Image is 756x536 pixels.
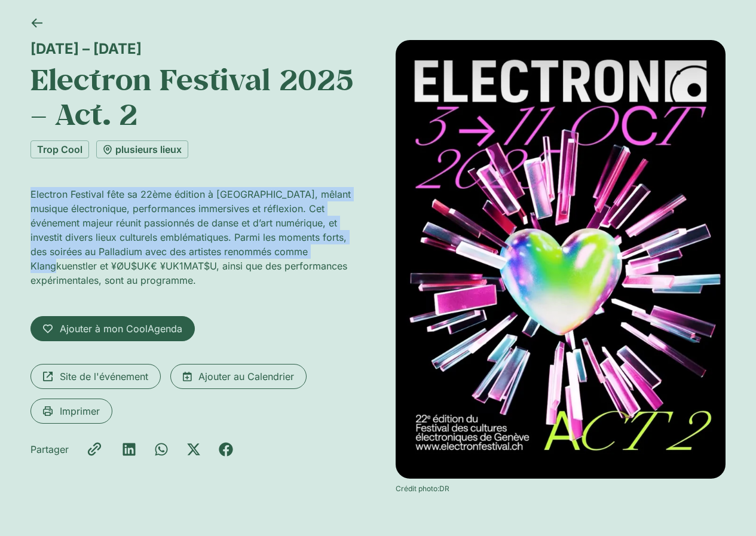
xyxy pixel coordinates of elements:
[30,40,360,57] div: [DATE] – [DATE]
[198,369,294,384] span: Ajouter au Calendrier
[30,442,69,457] div: Partager
[30,316,195,341] a: Ajouter à mon CoolAgenda
[30,399,112,424] a: Imprimer
[219,442,233,457] div: Partager sur facebook
[396,483,726,494] div: Crédit photo:DR
[30,62,360,131] h1: Electron Festival 2025 – Act. 2
[186,442,201,457] div: Partager sur x-twitter
[154,442,169,457] div: Partager sur whatsapp
[60,369,148,384] span: Site de l'événement
[30,364,161,389] a: Site de l'événement
[60,321,182,336] span: Ajouter à mon CoolAgenda
[30,140,89,158] a: Trop Cool
[30,187,360,287] p: Electron Festival fête sa 22ème édition à [GEOGRAPHIC_DATA], mêlant musique électronique, perform...
[170,364,307,389] a: Ajouter au Calendrier
[122,442,136,457] div: Partager sur linkedin
[60,404,100,418] span: Imprimer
